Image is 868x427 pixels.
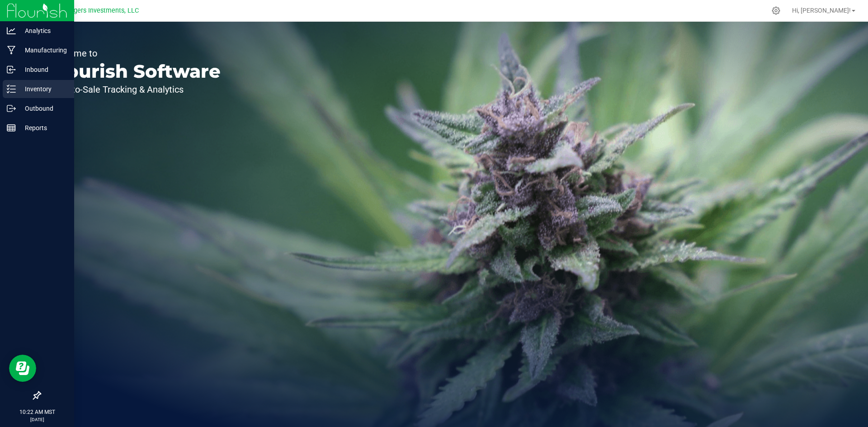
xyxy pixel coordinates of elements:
[9,355,36,382] iframe: Resource center
[7,65,16,74] inline-svg: Inbound
[49,62,221,80] p: Flourish Software
[7,26,16,35] inline-svg: Analytics
[7,46,16,55] inline-svg: Manufacturing
[770,6,782,15] div: Manage settings
[46,7,139,14] span: Life Changers Investments, LLC
[7,123,16,132] inline-svg: Reports
[7,84,16,94] inline-svg: Inventory
[16,25,70,36] p: Analytics
[4,416,70,423] p: [DATE]
[4,408,70,416] p: 10:22 AM MST
[792,7,851,14] span: Hi, [PERSON_NAME]!
[49,85,221,94] p: Seed-to-Sale Tracking & Analytics
[16,103,70,114] p: Outbound
[16,45,70,56] p: Manufacturing
[16,64,70,75] p: Inbound
[16,84,70,94] p: Inventory
[7,104,16,113] inline-svg: Outbound
[49,49,221,58] p: Welcome to
[16,122,70,133] p: Reports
